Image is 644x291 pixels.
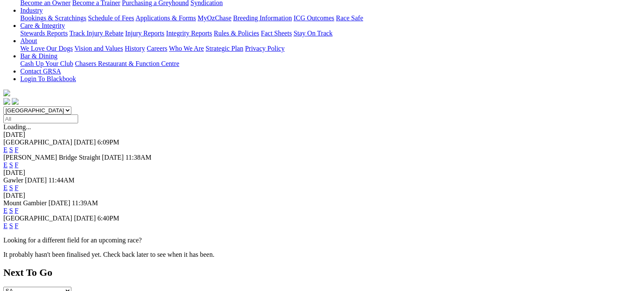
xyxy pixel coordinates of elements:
span: [DATE] [49,199,71,207]
span: Mount Gambier [3,199,47,207]
img: facebook.svg [3,98,10,105]
a: Login To Blackbook [20,75,76,82]
a: Chasers Restaurant & Function Centre [75,60,179,67]
span: [DATE] [102,154,124,161]
input: Select date [3,114,78,123]
img: logo-grsa-white.png [3,90,10,96]
a: Careers [147,45,167,52]
a: Cash Up Your Club [20,60,73,67]
a: S [9,184,13,191]
a: Vision and Values [74,45,123,52]
span: 6:09PM [98,139,120,146]
partial: It probably hasn't been finalised yet. Check back later to see when it has been. [3,251,215,258]
span: [DATE] [74,139,96,146]
a: Bar & Dining [20,52,57,60]
span: 11:44AM [49,177,75,184]
a: Stewards Reports [20,30,68,37]
span: [GEOGRAPHIC_DATA] [3,139,72,146]
span: [DATE] [25,177,47,184]
a: Bookings & Scratchings [20,14,86,22]
a: S [9,222,13,229]
a: E [3,184,8,191]
div: [DATE] [3,192,641,199]
a: S [9,161,13,169]
a: We Love Our Dogs [20,45,73,52]
div: [DATE] [3,131,641,139]
a: Stay On Track [293,30,332,37]
a: Injury Reports [125,30,164,37]
span: 6:40PM [98,215,120,222]
a: Schedule of Fees [88,14,134,22]
a: History [125,45,145,52]
a: Privacy Policy [245,45,285,52]
a: Integrity Reports [166,30,212,37]
img: twitter.svg [12,98,19,105]
a: Fact Sheets [261,30,292,37]
a: F [15,222,19,229]
div: [DATE] [3,169,641,177]
a: MyOzChase [198,14,231,22]
a: E [3,207,8,214]
a: Applications & Forms [136,14,196,22]
a: F [15,207,19,214]
div: Bar & Dining [20,60,641,68]
span: 11:39AM [72,199,98,207]
a: E [3,146,8,153]
div: About [20,45,641,52]
a: S [9,146,13,153]
a: About [20,37,37,44]
a: Industry [20,7,43,14]
a: F [15,161,19,169]
div: Care & Integrity [20,30,641,37]
a: Breeding Information [233,14,292,22]
a: E [3,222,8,229]
span: [GEOGRAPHIC_DATA] [3,215,72,222]
h2: Next To Go [3,267,641,278]
a: ICG Outcomes [293,14,334,22]
span: Gawler [3,177,23,184]
span: 11:38AM [125,154,152,161]
a: Rules & Policies [214,30,259,37]
a: Care & Integrity [20,22,65,29]
a: F [15,184,19,191]
a: F [15,146,19,153]
a: Who We Are [169,45,204,52]
p: Looking for a different field for an upcoming race? [3,237,641,244]
a: Race Safe [336,14,363,22]
a: Track Injury Rebate [69,30,123,37]
span: [PERSON_NAME] Bridge Straight [3,154,100,161]
a: Contact GRSA [20,68,61,75]
div: Industry [20,14,641,22]
a: S [9,207,13,214]
a: Strategic Plan [206,45,243,52]
span: Loading... [3,123,31,131]
span: [DATE] [74,215,96,222]
a: E [3,161,8,169]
